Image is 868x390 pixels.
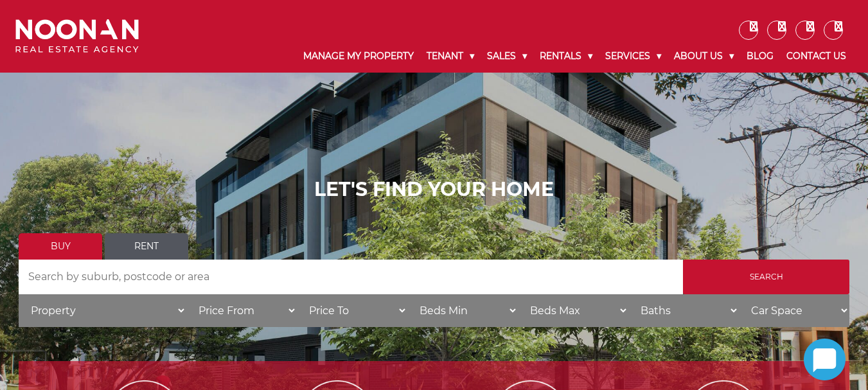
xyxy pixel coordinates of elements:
[19,260,683,294] input: Search by suburb, postcode or area
[599,40,668,73] a: Services
[19,178,849,201] h1: LET'S FIND YOUR HOME
[533,40,599,73] a: Rentals
[105,233,188,260] a: Rent
[780,40,853,73] a: Contact Us
[15,19,139,53] img: Noonan Real Estate Agency
[420,40,481,73] a: Tenant
[297,40,420,73] a: Manage My Property
[683,260,849,294] input: Search
[668,40,740,73] a: About Us
[740,40,780,73] a: Blog
[19,233,102,260] a: Buy
[481,40,533,73] a: Sales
